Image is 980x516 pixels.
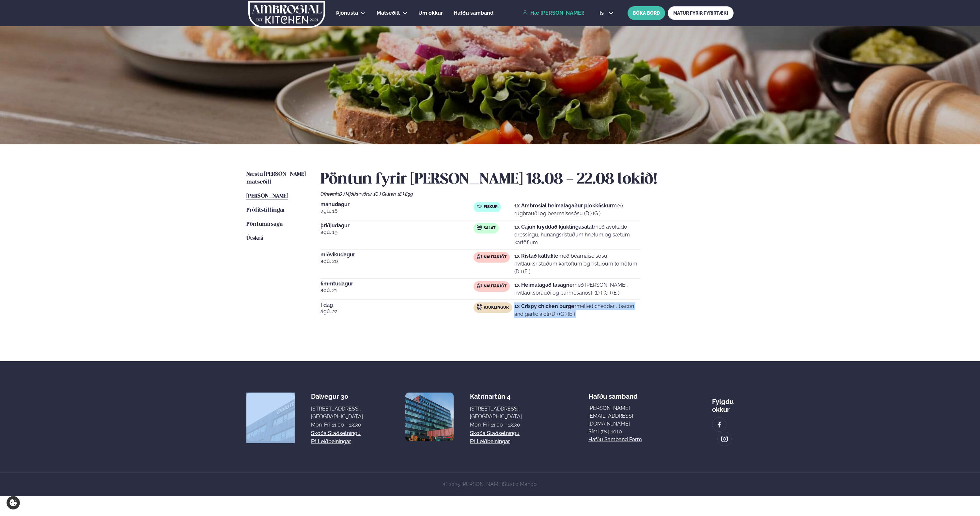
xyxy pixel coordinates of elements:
a: [PERSON_NAME][EMAIL_ADDRESS][DOMAIN_NAME] [588,404,646,428]
div: [STREET_ADDRESS], [GEOGRAPHIC_DATA] [311,405,363,421]
a: Hafðu samband form [588,436,642,443]
span: Prófílstillingar [246,207,285,213]
span: miðvikudagur [320,252,474,257]
strong: 1x Ambrosial heimalagaður plokkfiskur [514,202,612,209]
strong: 1x Heimalagað lasagne [514,282,573,288]
a: Cookie settings [7,496,20,509]
a: Um okkur [418,9,443,17]
img: image alt [246,393,295,441]
a: [PERSON_NAME] [246,192,288,200]
div: Ofnæmi: [320,191,734,197]
img: salad.svg [477,225,482,230]
p: með rúgbrauði og bearnaisesósu (D ) (G ) [514,202,640,218]
span: ágú. 22 [320,308,474,315]
a: Pöntunarsaga [246,220,283,228]
span: Matseðill [377,10,400,16]
a: Útskrá [246,234,263,242]
span: ágú. 20 [320,257,474,265]
p: með bearnaise sósu, hvítlauksristuðum kartöflum og ristuðum tómötum (D ) (E ) [514,252,640,276]
h2: Pöntun fyrir [PERSON_NAME] 18.08 - 22.08 lokið! [320,170,734,189]
img: fish.svg [477,204,482,209]
span: Nautakjöt [484,255,506,260]
span: (E ) Egg [398,191,413,197]
div: Dalvegur 30 [311,393,363,400]
strong: 1x Ristað kálfafilé [514,253,558,259]
a: Hæ [PERSON_NAME]! [522,10,584,16]
span: ágú. 19 [320,228,474,236]
img: beef.svg [477,254,482,259]
span: Fiskur [484,204,498,210]
span: þriðjudagur [320,223,474,228]
a: Prófílstillingar [246,206,285,214]
span: Salat [484,226,495,231]
span: [PERSON_NAME] [246,193,288,199]
a: Þjónusta [336,9,358,17]
span: fimmtudagur [320,281,474,286]
span: Um okkur [418,10,443,16]
img: image alt [721,435,728,443]
span: Í dag [320,302,474,308]
span: (G ) Glúten , [374,191,398,197]
span: (D ) Mjólkurvörur , [338,191,374,197]
p: melted cheddar , bacon and garlic aioli (D ) (G ) (E ) [514,302,640,318]
a: image alt [712,418,726,431]
a: Skoða staðsetningu [470,429,520,437]
span: Þjónusta [336,10,358,16]
a: Hafðu samband [454,9,493,17]
p: Sími: 784 1010 [588,428,646,436]
div: Mon-Fri: 11:00 - 13:30 [470,421,522,429]
div: Fylgdu okkur [712,393,734,413]
img: logo [248,1,326,28]
span: Pöntunarsaga [246,221,283,227]
strong: 1x Cajun kryddað kjúklingasalat [514,224,594,230]
span: Hafðu samband [588,387,638,400]
a: Skoða staðsetningu [311,429,361,437]
span: ágú. 18 [320,207,474,215]
img: chicken.svg [477,304,482,310]
div: Katrínartún 4 [470,393,522,400]
span: is [599,10,606,16]
img: beef.svg [477,283,482,288]
span: Kjúklingur [484,305,509,310]
button: BÓKA BORÐ [628,6,665,20]
a: Næstu [PERSON_NAME] matseðill [246,170,307,186]
a: image alt [718,432,731,446]
a: Matseðill [377,9,400,17]
strong: 1x Crispy chicken burger [514,303,576,309]
span: © 2025 [PERSON_NAME] [443,481,537,487]
p: með [PERSON_NAME], hvítlauksbrauði og parmesanosti (D ) (G ) (E ) [514,281,640,297]
img: image alt [716,421,723,428]
p: með avókadó dressingu, hunangsristuðum hnetum og sætum kartöflum [514,223,640,247]
span: Nautakjöt [484,284,506,289]
span: Hafðu samband [454,10,493,16]
span: mánudagur [320,202,474,207]
span: Næstu [PERSON_NAME] matseðill [246,171,306,185]
a: Studio Mango [503,481,537,487]
div: Mon-Fri: 11:00 - 13:30 [311,421,363,429]
a: MATUR FYRIR FYRIRTÆKI [668,6,734,20]
div: [STREET_ADDRESS], [GEOGRAPHIC_DATA] [470,405,522,421]
button: is [594,10,619,16]
img: image alt [405,393,454,441]
span: Útskrá [246,235,263,241]
span: ágú. 21 [320,286,474,294]
a: Fá leiðbeiningar [470,438,510,445]
a: Fá leiðbeiningar [311,438,351,445]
